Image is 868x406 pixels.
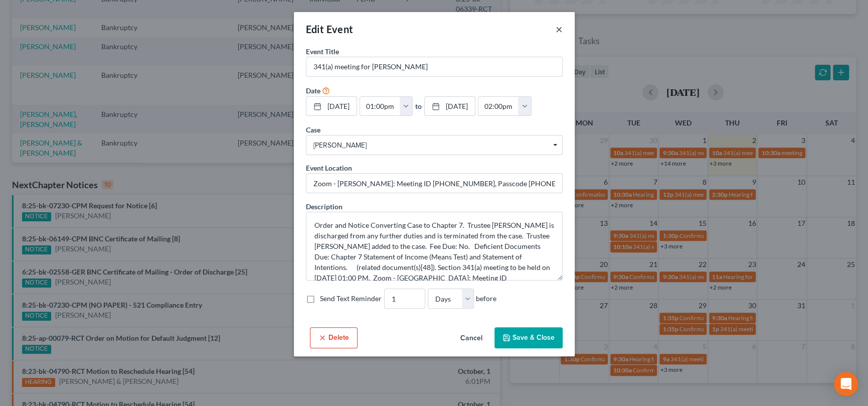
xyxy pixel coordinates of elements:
[306,57,562,76] input: Enter event name...
[306,97,357,116] a: [DATE]
[425,97,475,116] a: [DATE]
[306,124,320,135] label: Case
[306,135,563,155] span: Select box activate
[306,23,354,35] span: Edit Event
[476,294,496,304] span: before
[360,97,400,116] input: -- : --
[452,328,490,348] button: Cancel
[306,174,562,193] input: Enter location...
[385,289,425,308] input: --
[320,294,382,304] label: Send Text Reminder
[306,201,342,212] label: Description
[306,47,339,56] span: Event Title
[834,372,858,396] div: Open Intercom Messenger
[556,23,563,35] button: ×
[494,327,563,348] button: Save & Close
[306,163,352,173] label: Event Location
[478,97,518,116] input: -- : --
[310,327,358,348] button: Delete
[415,101,422,111] label: to
[313,140,555,151] span: [PERSON_NAME]
[306,85,320,96] label: Date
